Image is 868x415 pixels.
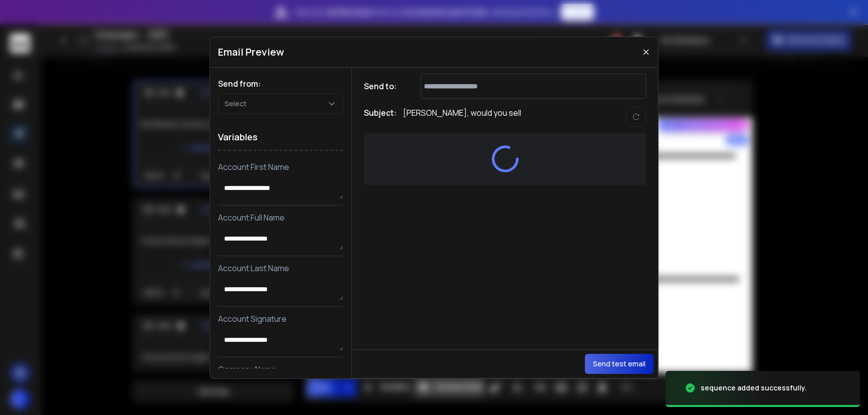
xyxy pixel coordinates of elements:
p: [PERSON_NAME], would you sell [403,107,521,127]
h1: Send from: [218,78,343,90]
h1: Subject: [364,107,397,127]
h1: Email Preview [218,45,284,59]
p: Account Signature [218,313,343,325]
button: Send test email [585,354,654,374]
p: Account Last Name [218,262,343,274]
p: Company Name [218,363,343,375]
h1: Send to: [364,80,404,92]
h1: Variables [218,124,343,151]
p: Account First Name [218,161,343,173]
p: Account Full Name [218,212,343,224]
div: sequence added successfully. [701,383,807,393]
